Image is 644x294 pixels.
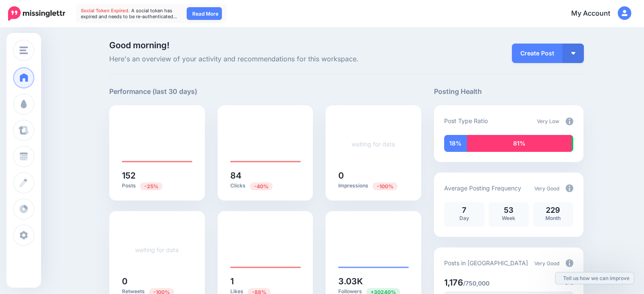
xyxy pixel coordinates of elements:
[135,246,179,253] a: waiting for data
[19,47,28,54] img: menu.png
[230,277,301,286] h5: 1
[81,8,130,14] span: Social Token Expired.
[537,118,559,124] span: Very Low
[230,171,301,180] h5: 84
[537,206,569,214] p: 229
[534,185,559,192] span: Very Good
[122,277,192,286] h5: 0
[463,280,489,287] span: /750,000
[338,171,409,180] h5: 0
[230,182,301,190] p: Clicks
[566,184,573,192] img: info-circle-grey.png
[434,86,583,97] h5: Posting Health
[81,8,177,19] span: A social token has expired and needs to be re-authenticated…
[444,116,488,126] p: Post Type Ratio
[493,206,525,214] p: 53
[187,7,222,20] a: Read More
[459,215,469,221] span: Day
[556,272,634,284] a: Tell us how we can improve
[109,54,421,65] span: Here's an overview of your activity and recommendations for this workspace.
[534,260,559,267] span: Very Good
[563,3,631,24] a: My Account
[444,278,463,288] span: 1,176
[545,215,561,221] span: Month
[338,182,409,190] p: Impressions
[448,206,480,214] p: 7
[502,215,515,221] span: Week
[572,135,573,152] div: 1% of your posts in the last 30 days were manually created (i.e. were not from Drip Campaigns or ...
[444,258,528,268] p: Posts in [GEOGRAPHIC_DATA]
[571,52,575,55] img: arrow-down-white.png
[351,140,395,148] a: waiting for data
[566,118,573,125] img: info-circle-grey.png
[109,86,197,97] h5: Performance (last 30 days)
[373,182,398,190] span: Previous period: 289
[566,259,573,267] img: info-circle-grey.png
[512,44,563,63] a: Create Post
[140,182,163,190] span: Previous period: 202
[8,6,65,21] img: Missinglettr
[109,40,169,50] span: Good morning!
[250,182,273,190] span: Previous period: 140
[338,277,409,286] h5: 3.03K
[467,135,572,152] div: 81% of your posts in the last 30 days have been from Curated content
[122,182,192,190] p: Posts
[122,171,192,180] h5: 152
[444,183,521,193] p: Average Posting Frequency
[444,135,467,152] div: 18% of your posts in the last 30 days have been from Drip Campaigns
